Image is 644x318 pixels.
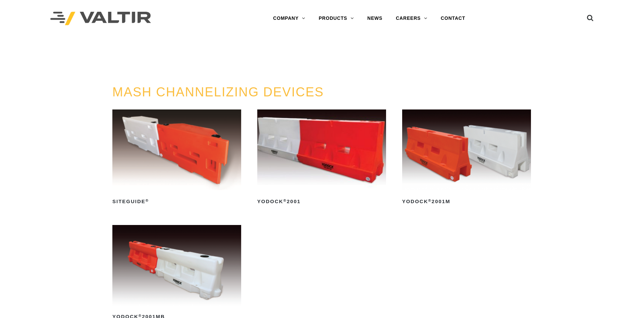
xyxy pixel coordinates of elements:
img: Valtir [50,12,151,26]
sup: ® [283,198,287,202]
a: PRODUCTS [312,12,361,25]
h2: Yodock 2001M [402,196,531,207]
a: SiteGuide® [112,109,241,207]
a: NEWS [361,12,389,25]
a: COMPANY [266,12,312,25]
a: CONTACT [434,12,472,25]
a: CAREERS [389,12,434,25]
a: Yodock®2001M [402,109,531,207]
h2: Yodock 2001 [257,196,386,207]
sup: ® [146,198,149,202]
sup: ® [428,198,432,202]
img: Yodock 2001 Water Filled Barrier and Barricade [257,109,386,190]
a: Yodock®2001 [257,109,386,207]
h2: SiteGuide [112,196,241,207]
a: MASH CHANNELIZING DEVICES [112,85,324,99]
sup: ® [139,314,142,318]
